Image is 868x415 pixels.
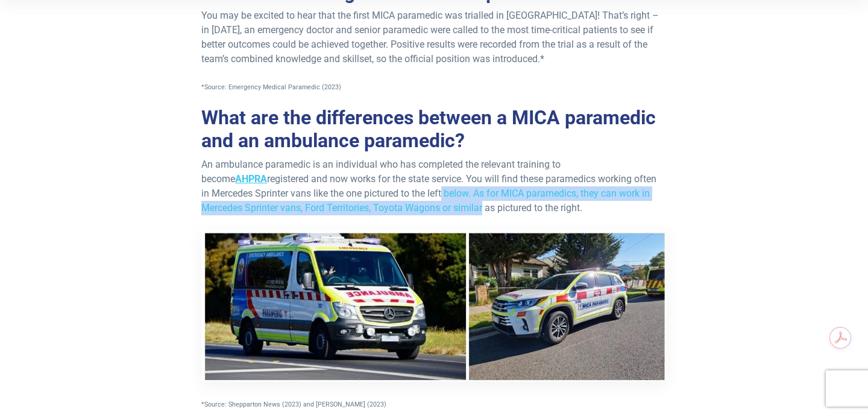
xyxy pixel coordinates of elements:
[201,83,341,91] span: *Source: Emergency Medical Paramedic (2023)
[235,173,267,185] a: AHPRA
[201,8,667,66] p: You may be excited to hear that the first MICA paramedic was trialled in [GEOGRAPHIC_DATA]! That’...
[201,230,667,382] img: What is a MICA Paramedic?
[201,106,667,153] h2: What are the differences between a MICA paramedic and an ambulance paramedic?
[201,157,667,411] p: An ambulance paramedic is an individual who has completed the relevant training to become registe...
[201,401,386,408] span: *Source: Shepparton News (2023) and [PERSON_NAME] (2023)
